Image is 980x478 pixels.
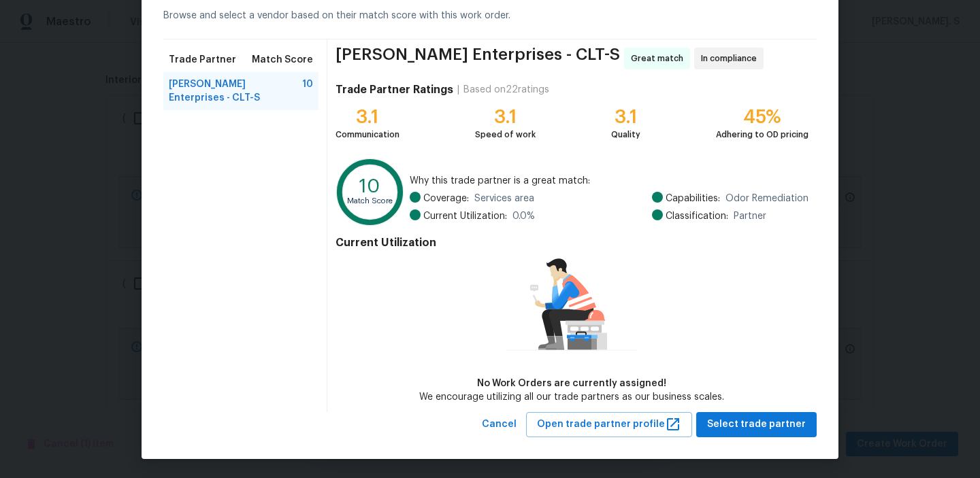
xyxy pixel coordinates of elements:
span: Capabilities: [666,192,720,205]
span: [PERSON_NAME] Enterprises - CLT-S [336,48,620,69]
span: Match Score [252,53,313,67]
text: 10 [359,177,380,196]
div: Speed of work [475,128,536,141]
span: Classification: [666,209,728,223]
button: Cancel [476,412,522,437]
div: | [453,83,463,97]
span: Why this trade partner is a great match: [410,174,808,188]
span: [PERSON_NAME] Enterprises - CLT-S [169,78,302,105]
button: Open trade partner profile [526,412,692,437]
span: Select trade partner [707,416,806,433]
h4: Trade Partner Ratings [336,83,453,97]
div: 45% [716,110,808,124]
div: Adhering to OD pricing [716,128,808,141]
span: In compliance [701,52,762,65]
h4: Current Utilization [336,236,808,250]
div: 3.1 [611,110,640,124]
span: Current Utilization: [423,209,507,223]
button: Select trade partner [696,412,817,437]
span: 0.0 % [512,209,535,223]
span: Odor Remediation [725,192,808,205]
span: 10 [302,78,313,105]
text: Match Score [347,197,393,205]
div: Communication [336,128,399,141]
span: Partner [734,209,766,223]
div: 3.1 [336,110,399,124]
div: 3.1 [475,110,536,124]
span: Services area [474,192,534,205]
div: No Work Orders are currently assigned! [419,377,724,390]
span: Open trade partner profile [537,416,681,433]
div: Quality [611,128,640,141]
span: Great match [631,52,689,65]
span: Coverage: [423,192,469,205]
div: Based on 22 ratings [463,83,549,97]
span: Cancel [482,416,517,433]
span: Trade Partner [169,53,236,67]
div: We encourage utilizing all our trade partners as our business scales. [419,390,724,404]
